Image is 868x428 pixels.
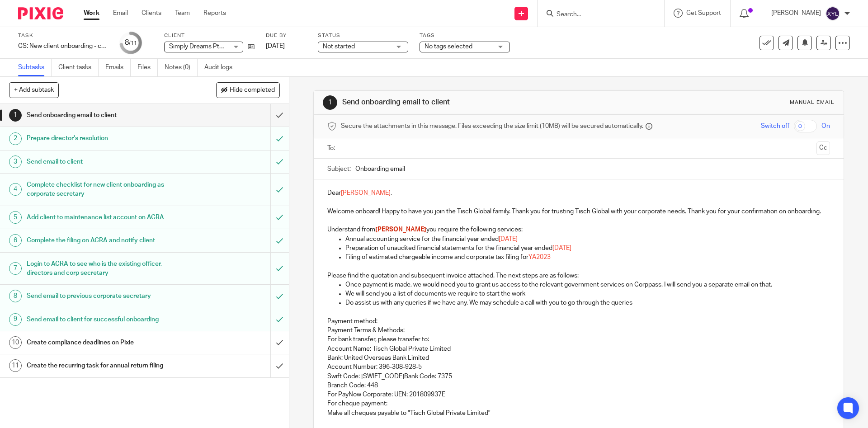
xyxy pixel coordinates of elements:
[164,32,255,39] label: Client
[790,99,835,106] div: Manual email
[9,359,22,372] div: 11
[266,43,285,49] span: [DATE]
[175,9,190,18] a: Team
[323,43,355,50] span: Not started
[27,313,183,326] h1: Send email to client for successful onboarding
[9,109,22,122] div: 1
[327,399,830,418] p: For cheque payment: Make all cheques payable to "Tisch Global Private Limited"
[165,59,198,76] a: Notes (0)
[341,190,391,196] span: [PERSON_NAME]
[327,188,830,198] p: Dear ,
[327,144,337,153] label: To:
[9,155,22,168] div: 3
[27,257,183,280] h1: Login to ACRA to see who is the existing officer, directors and corp secretary
[821,122,830,131] span: On
[9,183,22,196] div: 4
[204,59,239,76] a: Audit logs
[27,178,183,201] h1: Complete checklist for new client onboarding as corporate secretary
[216,82,280,98] button: Hide completed
[27,108,183,122] h1: Send onboarding email to client
[266,32,307,39] label: Due by
[327,390,830,399] p: For PayNow Corporate: UEN: 201809937E
[27,289,183,303] h1: Send email to previous corporate secretary
[425,43,472,50] span: No tags selected
[27,234,183,247] h1: Complete the filing on ACRA and notify client
[58,59,99,76] a: Client tasks
[327,362,830,381] p: Account Number: 396-308-928-5 Swift Code: [SWIFT_CODE] Bank Code: 7375
[345,280,830,289] p: Once payment is made, we would need you to grant us access to the relevant government services on...
[345,244,830,253] p: Preparation of unaudited financial statements for the financial year ended
[686,10,721,16] span: Get Support
[327,344,830,353] p: Account Name: Tisch Global Private Limited
[528,254,551,260] span: YA2023
[9,211,22,224] div: 5
[137,59,158,76] a: Files
[105,59,131,76] a: Emails
[142,9,161,18] a: Clients
[556,11,637,19] input: Search
[345,253,830,262] p: Filing of estimated chargeable income and corporate tax filing for
[420,32,510,39] label: Tags
[761,122,789,131] span: Switch off
[9,336,22,349] div: 10
[9,262,22,275] div: 7
[230,87,275,94] span: Hide completed
[27,155,183,169] h1: Send email to client
[27,336,183,349] h1: Create compliance deadlines on Pixie
[375,226,426,233] span: [PERSON_NAME]
[327,353,830,362] p: Bank: United Overseas Bank Limited
[9,234,22,247] div: 6
[9,82,59,98] button: + Add subtask
[9,132,22,145] div: 2
[129,41,137,46] small: /11
[345,298,830,307] p: Do assist us with any queries if we have any. We may schedule a call with you to go through the q...
[826,6,840,21] img: svg%3E
[499,236,518,242] span: [DATE]
[342,98,598,107] h1: Send onboarding email to client
[341,122,643,131] span: Secure the attachments in this message. Files exceeding the size limit (10MB) will be secured aut...
[323,95,337,110] div: 1
[27,359,183,372] h1: Create the recurring task for annual return filing
[27,132,183,145] h1: Prepare director's resolution
[327,381,830,390] p: Branch Code: 448
[327,317,830,326] p: Payment method:
[203,9,226,18] a: Reports
[771,9,821,18] p: [PERSON_NAME]
[345,289,830,298] p: We will send you a list of documents we require to start the work
[345,235,830,244] p: Annual accounting service for the financial year ended
[125,38,137,48] div: 8
[18,42,108,51] div: CS: New client onboarding - corporate secretary
[327,335,830,344] p: For bank transfer, please transfer to:
[27,211,183,224] h1: Add client to maintenance list account on ACRA
[9,313,22,326] div: 9
[84,9,99,18] a: Work
[552,245,571,251] span: [DATE]
[327,271,830,280] p: Please find the quotation and subsequent invoice attached. The next steps are as follows:
[9,290,22,302] div: 8
[18,59,52,76] a: Subtasks
[327,326,830,335] p: Payment Terms & Methods:
[113,9,128,18] a: Email
[18,32,108,39] label: Task
[18,7,63,19] img: Pixie
[327,207,830,216] p: Welcome onboard! Happy to have you join the Tisch Global family. Thank you for trusting Tisch Glo...
[327,165,351,174] label: Subject:
[169,43,236,50] span: Simply Dreams Pte. Ltd.
[816,141,830,155] button: Cc
[318,32,408,39] label: Status
[327,225,830,234] p: Understand from you require the following services:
